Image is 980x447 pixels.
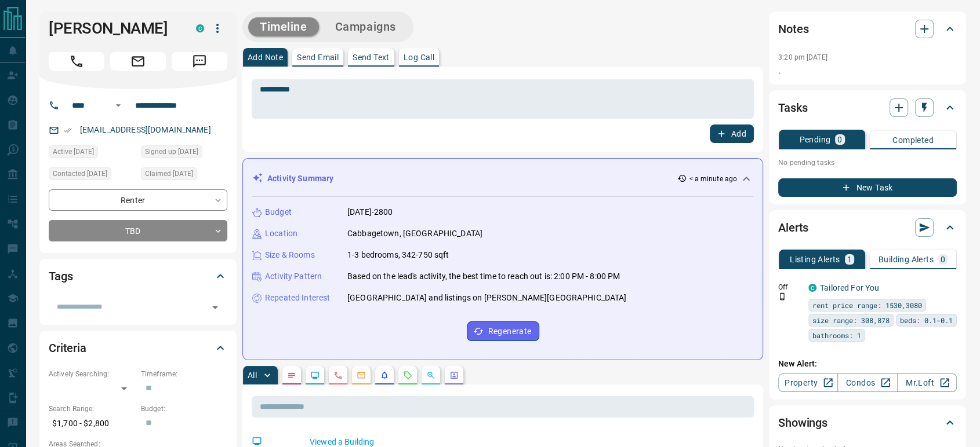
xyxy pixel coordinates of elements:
a: Condos [837,373,897,392]
p: Add Note [248,53,283,61]
p: Send Email [297,53,339,61]
button: Regenerate [467,321,539,341]
p: Building Alerts [879,255,934,263]
button: Campaigns [324,17,408,36]
div: condos.ca [808,284,816,292]
h2: Tasks [778,98,807,117]
button: Open [207,299,223,316]
p: Activity Pattern [265,270,322,283]
svg: Email Verified [64,126,72,134]
p: Send Text [353,53,390,61]
div: Sat Aug 09 2025 [49,167,135,184]
p: Budget [265,206,292,218]
div: Sat Aug 09 2025 [141,167,227,184]
p: Timeframe: [141,369,227,379]
p: Based on the lead's activity, the best time to reach out is: 2:00 PM - 8:00 PM [347,270,620,283]
div: condos.ca [196,24,204,32]
p: 3:20 pm [DATE] [778,53,827,61]
span: Call [49,52,104,71]
button: Timeline [248,17,319,36]
h2: Showings [778,413,827,432]
svg: Emails [357,371,366,380]
p: Cabbagetown, [GEOGRAPHIC_DATA] [347,228,482,240]
button: Open [111,98,125,112]
p: No pending tasks [778,154,957,171]
p: Off [778,282,801,292]
button: New Task [778,178,957,197]
span: Signed up [DATE] [145,146,198,157]
div: Renter [49,189,227,211]
p: New Alert: [778,358,957,370]
span: size range: 308,878 [812,314,890,326]
p: Location [265,228,297,240]
div: Activity Summary< a minute ago [252,168,753,189]
p: < a minute ago [689,174,737,184]
h2: Tags [49,267,72,285]
p: Size & Rooms [265,249,315,261]
span: rent price range: 1530,3080 [812,299,922,311]
a: [EMAIL_ADDRESS][DOMAIN_NAME] [80,125,211,134]
p: All [248,371,257,379]
span: Contacted [DATE] [53,168,107,179]
div: Notes [778,15,957,43]
div: TBD [49,220,227,241]
span: beds: 0.1-0.1 [900,314,953,326]
span: Email [110,52,166,71]
svg: Agent Actions [449,371,459,380]
p: 1-3 bedrooms, 342-750 sqft [347,249,449,261]
a: Property [778,373,838,392]
button: Add [710,124,754,143]
svg: Calls [333,371,343,380]
h1: [PERSON_NAME] [49,19,179,38]
div: Alerts [778,214,957,241]
p: Pending [799,135,830,144]
h2: Alerts [778,218,808,237]
p: Activity Summary [267,173,333,185]
svg: Lead Browsing Activity [310,371,320,380]
p: Repeated Interest [265,292,330,304]
p: 0 [837,135,842,144]
p: Actively Searching: [49,369,135,379]
h2: Criteria [49,339,86,357]
span: Message [172,52,227,71]
svg: Opportunities [426,371,435,380]
div: Tasks [778,94,957,122]
p: 1 [847,255,852,263]
a: Tailored For You [820,283,879,292]
span: Claimed [DATE] [145,168,193,179]
p: . [778,65,957,77]
p: [DATE]-2800 [347,206,393,218]
p: Search Range: [49,404,135,414]
p: Log Call [404,53,434,61]
h2: Notes [778,20,808,38]
svg: Listing Alerts [380,371,389,380]
p: Listing Alerts [790,255,840,263]
p: 0 [941,255,945,263]
div: Criteria [49,334,227,362]
p: Completed [892,136,934,144]
svg: Push Notification Only [778,292,786,301]
span: Active [DATE] [53,146,94,157]
p: $1,700 - $2,800 [49,414,135,433]
p: [GEOGRAPHIC_DATA] and listings on [PERSON_NAME][GEOGRAPHIC_DATA] [347,292,626,304]
p: Budget: [141,404,227,414]
svg: Requests [403,371,412,380]
svg: Notes [287,371,296,380]
div: Tags [49,262,227,290]
span: bathrooms: 1 [812,329,861,341]
div: Sat Aug 09 2025 [141,145,227,162]
a: Mr.Loft [897,373,957,392]
div: Showings [778,409,957,437]
div: Tue Aug 12 2025 [49,145,135,162]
